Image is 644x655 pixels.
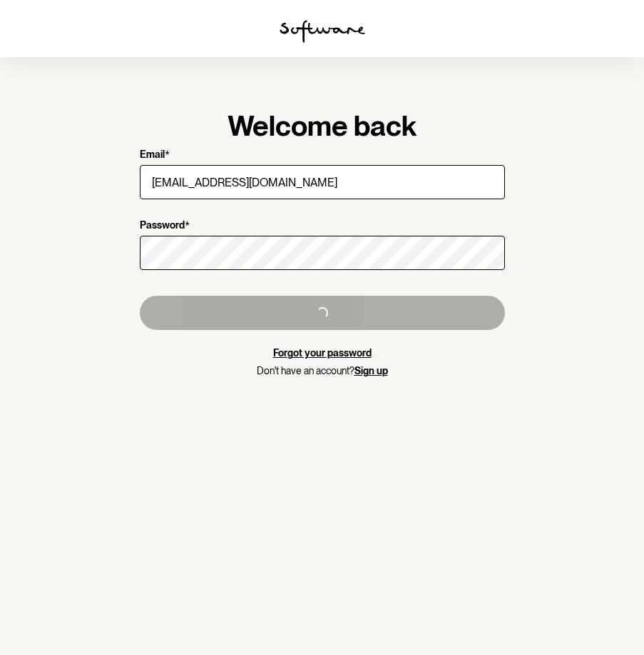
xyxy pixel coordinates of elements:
[140,149,165,162] p: Email
[140,219,185,233] p: Password
[273,347,372,359] a: Forgot your password
[280,20,365,43] img: software logo
[354,365,388,376] a: Sign up
[140,365,505,377] p: Don't have an account?
[140,109,505,143] h1: Welcome back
